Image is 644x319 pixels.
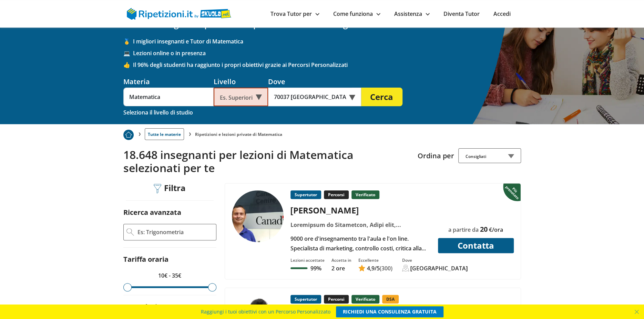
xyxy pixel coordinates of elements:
[503,183,522,201] img: Piu prenotato
[123,271,216,280] p: 10€ - 35€
[331,265,351,272] p: 2 ore
[493,10,511,18] a: Accedi
[145,128,184,140] a: Tutte le materie
[123,38,133,45] span: 🥇
[214,88,268,106] div: Es. Superiori
[290,295,321,303] p: Supertutor
[331,257,351,263] div: Accetta in
[367,265,375,272] span: 4,9
[123,108,193,117] div: Seleziona il livello di studio
[443,10,480,18] a: Diventa Tutor
[358,257,392,263] div: Eccellente
[133,61,521,69] span: Il 96% degli studenti ha raggiunto i propri obiettivi grazie ai Percorsi Personalizzati
[127,8,231,20] img: logo Skuola.net | Ripetizioni.it
[137,227,213,237] input: Es: Trigonometria
[133,49,521,57] span: Lezioni online o in presenza
[123,124,521,140] nav: breadcrumb d-none d-tablet-block
[133,38,521,45] span: I migliori insegnanti e Tutor di Matematica
[127,9,231,17] a: logo Skuola.net | Ripetizioni.it
[480,225,488,234] span: 20
[123,19,521,29] h2: Prenota insegnanti qualificati in presenza o online e migliora i tuoi voti
[310,265,321,272] p: 99%
[351,295,379,303] p: Verificato
[438,238,514,253] button: Contatta
[361,88,402,106] button: Cerca
[151,183,188,194] div: Filtra
[270,10,319,18] a: Trova Tutor per
[489,226,503,233] span: €/ora
[358,265,392,272] a: 4,9/5(300)
[333,10,380,18] a: Come funziona
[394,10,430,18] a: Assistenza
[123,61,133,69] span: 👍
[324,190,349,199] p: Percorsi
[402,257,468,263] div: Dove
[418,151,454,160] label: Ordina per
[351,190,379,199] p: Verificato
[123,148,412,175] h2: 18.648 insegnanti per lezioni di Matematica selezionati per te
[123,77,214,86] div: Materia
[290,190,321,199] p: Supertutor
[123,49,133,57] span: 💻
[201,306,330,317] span: Raggiungi i tuoi obiettivi con un Percorso Personalizzato
[288,205,433,216] div: [PERSON_NAME]
[123,208,181,217] label: Ricerca avanzata
[380,265,392,272] span: (300)
[382,295,399,303] p: DSA
[288,234,433,253] div: 9000 ore d'insegnamento tra l'aula e l'on line. Specialista di marketing, controllo costi, critic...
[268,88,352,106] input: Es. Indirizzo o CAP
[290,257,325,263] div: Lezioni accettate
[336,306,443,317] a: RICHIEDI UNA CONSULENZA GRATUITA
[232,190,284,242] img: tutor a Milano - Giovanni
[154,184,161,193] img: Filtra filtri mobile
[126,228,134,236] img: Ricerca Avanzata
[458,148,521,163] div: Consigliati
[123,130,134,140] img: Piu prenotato
[123,88,214,106] input: Es. Matematica
[410,265,468,272] div: [GEOGRAPHIC_DATA]
[367,265,380,272] span: /5
[448,226,479,233] span: a partire da
[288,220,433,230] div: Loremipsum do Sitametcon, Adipi elit, Seddoeiusmo t incididu, Utlaboree do magnaali, Enimadm, Ven...
[123,302,170,311] label: Luogo lezione
[268,77,361,86] div: Dove
[195,131,282,137] li: Ripetizioni e lezioni private di Matematica
[123,255,168,264] label: Tariffa oraria
[324,295,349,303] p: Percorsi
[214,77,268,86] div: Livello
